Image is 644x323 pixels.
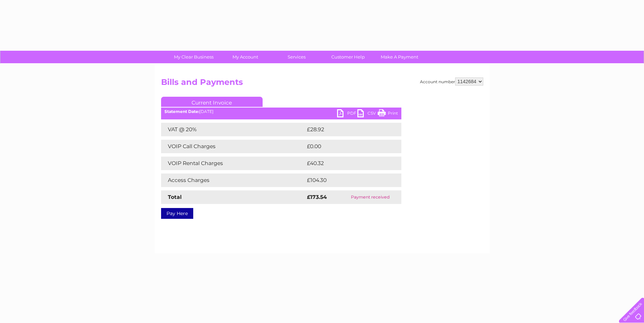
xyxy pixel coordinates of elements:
td: £104.30 [305,174,389,187]
a: My Account [217,51,273,63]
a: Customer Help [320,51,376,63]
a: Make A Payment [372,51,427,63]
a: Print [378,109,398,119]
a: PDF [337,109,357,119]
td: Payment received [339,190,401,204]
td: Access Charges [161,174,305,187]
b: Statement Date: [164,109,199,114]
td: VOIP Call Charges [161,140,305,153]
strong: £173.54 [307,194,327,200]
td: VAT @ 20% [161,123,305,136]
a: Pay Here [161,208,193,219]
td: £0.00 [305,140,386,153]
a: My Clear Business [166,51,222,63]
td: VOIP Rental Charges [161,157,305,170]
a: Current Invoice [161,97,263,107]
h2: Bills and Payments [161,77,483,90]
td: £40.32 [305,157,387,170]
div: Account number [420,77,483,86]
a: CSV [357,109,378,119]
td: £28.92 [305,123,388,136]
div: [DATE] [161,109,401,114]
a: Services [269,51,325,63]
strong: Total [168,194,182,200]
